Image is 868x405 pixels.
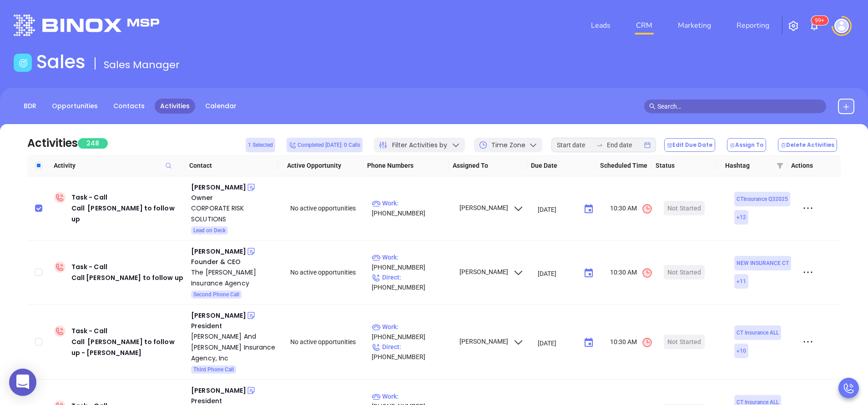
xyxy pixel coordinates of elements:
div: No active opportunities [290,337,364,347]
span: CT Insurance ALL [737,328,779,338]
div: Activities [27,135,78,151]
th: Contact [186,155,278,176]
div: President [191,321,278,331]
div: [PERSON_NAME] [191,310,246,321]
a: CORPORATE RISK SOLUTIONS [191,203,278,225]
input: Start date [557,140,592,150]
button: Edit Due Date [664,138,715,152]
a: Activities [155,99,195,114]
p: [PHONE_NUMBER] [372,198,451,218]
th: Status [652,155,716,176]
img: logo [14,15,159,36]
th: Actions [787,155,830,176]
span: Hashtag [725,160,772,170]
div: No active opportunities [290,203,364,213]
p: [PHONE_NUMBER] [372,272,451,292]
input: End date [607,140,642,150]
p: [PHONE_NUMBER] [372,252,451,272]
p: [PHONE_NUMBER] [372,342,451,362]
button: Choose date, selected date is Sep 2, 2025 [580,200,598,218]
img: iconNotification [809,20,820,31]
span: + 12 [737,212,746,222]
a: Opportunities [46,99,103,114]
span: to [596,141,603,149]
span: 1 Selected [248,140,273,150]
span: Work : [372,200,399,207]
span: search [649,103,656,110]
div: [PERSON_NAME] [191,385,246,396]
img: user [834,19,849,33]
div: Owner [191,193,278,203]
img: iconSetting [788,20,799,31]
h1: Sales [36,51,86,73]
span: + 10 [737,346,746,356]
a: CRM [632,16,656,35]
div: Task - Call [71,261,183,283]
span: Lead on Deck [193,225,226,235]
button: Choose date, selected date is Sep 2, 2025 [580,334,598,352]
span: Work : [372,323,399,330]
div: Not Started [667,201,701,215]
th: Active Opportunity [278,155,363,176]
span: NEW INSURANCE CT [737,258,789,268]
span: Direct : [372,343,401,350]
span: Activity [54,160,182,170]
p: [PHONE_NUMBER] [372,322,451,342]
th: Phone Numbers [363,155,449,176]
div: Not Started [667,265,701,280]
span: Work : [372,254,399,261]
span: Work : [372,393,399,400]
div: Not Started [667,335,701,349]
a: [PERSON_NAME] And [PERSON_NAME] Insurance Agency, Inc [191,331,278,364]
div: [PERSON_NAME] [191,246,246,257]
span: [PERSON_NAME] [458,338,524,345]
div: Call [PERSON_NAME] to follow up [71,203,184,225]
button: Choose date, selected date is Sep 2, 2025 [580,264,598,282]
button: Delete Activities [778,138,837,152]
input: MM/DD/YYYY [538,269,576,278]
div: [PERSON_NAME] [191,182,246,193]
span: 10:30 AM [610,267,653,279]
span: Sales Manager [104,58,180,72]
span: Filter Activities by [392,140,447,150]
div: Call [PERSON_NAME] to follow up - [PERSON_NAME] [71,336,184,358]
a: BDR [18,99,42,114]
span: + 11 [737,276,746,286]
span: [PERSON_NAME] [458,268,524,275]
a: Reporting [733,16,773,35]
div: Task - Call [71,325,184,358]
span: 10:30 AM [610,203,653,215]
input: MM/DD/YYYY [538,338,576,347]
input: Search… [657,101,821,111]
span: 248 [78,138,108,149]
div: Founder & CEO [191,257,278,267]
a: Leads [587,16,614,35]
div: Task - Call [71,192,184,225]
span: Time Zone [491,140,525,150]
sup: 100 [811,16,828,25]
th: Scheduled Time [595,155,652,176]
a: Contacts [108,99,150,114]
span: 10:30 AM [610,337,653,348]
span: Third Phone Call [193,365,234,375]
span: CTInsurance Q32025 [737,194,788,204]
a: The [PERSON_NAME] Insurance Agency [191,267,278,289]
div: No active opportunities [290,267,364,277]
input: MM/DD/YYYY [538,205,576,214]
span: Direct : [372,274,401,281]
a: Marketing [674,16,715,35]
span: Completed [DATE]: 0 Calls [289,140,360,150]
span: swap-right [596,141,603,149]
div: Call [PERSON_NAME] to follow up [71,272,183,283]
span: [PERSON_NAME] [458,204,524,211]
a: Calendar [200,99,242,114]
span: Second Phone Call [193,290,239,300]
th: Due Date [527,155,595,176]
button: Assign To [727,138,766,152]
th: Assigned To [449,155,527,176]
